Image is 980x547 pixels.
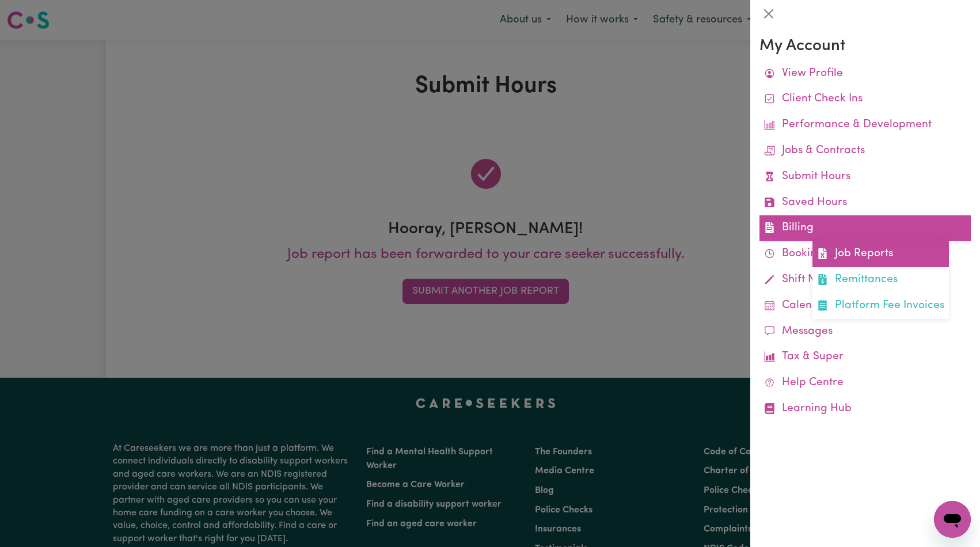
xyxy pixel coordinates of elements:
iframe: Button to launch messaging window [934,501,971,538]
a: Help Centre [759,370,971,396]
a: Tax & Super [759,344,971,370]
a: Remittances [812,267,949,293]
a: Platform Fee Invoices [812,293,949,319]
a: Jobs & Contracts [759,138,971,164]
a: Messages [759,319,971,345]
a: Learning Hub [759,396,971,422]
a: Job Reports [812,241,949,267]
a: Submit Hours [759,164,971,190]
a: BillingJob ReportsRemittancesPlatform Fee Invoices [759,215,971,241]
a: Calendar [759,293,971,319]
a: Bookings [759,241,971,267]
a: Client Check Ins [759,86,971,112]
a: View Profile [759,61,971,87]
a: Performance & Development [759,112,971,138]
h3: My Account [759,37,971,56]
a: Saved Hours [759,190,971,216]
a: Shift Notes [759,267,971,293]
button: Close [759,5,778,23]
